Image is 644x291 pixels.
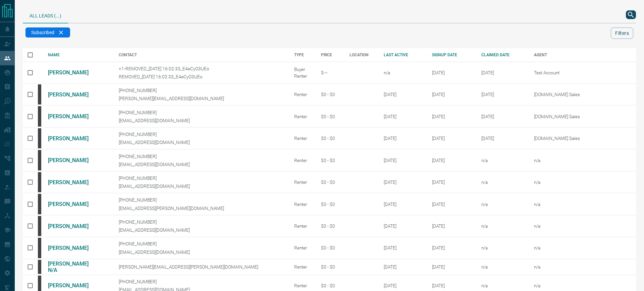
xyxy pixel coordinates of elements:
[119,88,284,93] p: [PHONE_NUMBER]
[384,92,422,97] div: [DATE]
[294,67,311,72] div: Buyer
[294,202,311,207] div: Renter
[384,245,422,250] div: [DATE]
[48,157,98,163] a: [PERSON_NAME]
[38,106,41,126] div: mrloft.ca
[534,70,618,75] p: Test Account
[534,245,618,250] p: n/a
[384,179,422,185] div: [DATE]
[611,27,633,39] button: Filters
[38,172,41,192] div: mrloft.ca
[38,150,41,170] div: mrloft.ca
[38,260,41,274] div: mrloft.ca
[321,179,339,185] div: $0 - $0
[534,202,618,207] p: n/a
[119,110,284,115] p: [PHONE_NUMBER]
[384,70,422,75] div: n/a
[48,223,98,229] a: [PERSON_NAME]
[432,70,471,75] div: September 1st 2015, 9:13:21 AM
[119,140,284,145] p: [EMAIL_ADDRESS][DOMAIN_NAME]
[48,201,98,207] a: [PERSON_NAME]
[38,128,41,148] div: mrloft.ca
[534,264,618,270] p: n/a
[432,223,471,229] div: October 13th 2008, 8:32:50 PM
[321,92,339,97] div: $0 - $0
[384,223,422,229] div: [DATE]
[119,264,284,270] p: [PERSON_NAME][EMAIL_ADDRESS][PERSON_NAME][DOMAIN_NAME]
[481,136,524,141] div: February 19th 2025, 2:37:44 PM
[432,158,471,163] div: October 12th 2008, 11:22:16 AM
[119,132,284,137] p: [PHONE_NUMBER]
[25,27,70,38] div: Subscribed
[38,84,41,104] div: mrloft.ca
[23,7,68,23] div: All Leads (...)
[432,136,471,141] div: October 12th 2008, 6:29:44 AM
[321,114,339,119] div: $0 - $0
[432,92,471,97] div: October 11th 2008, 12:32:56 PM
[31,30,54,35] span: Subscribed
[534,223,618,229] p: n/a
[481,223,524,229] div: n/a
[119,162,284,167] p: [EMAIL_ADDRESS][DOMAIN_NAME]
[481,53,524,57] div: CLAIMED DATE
[481,264,524,270] div: n/a
[48,91,98,98] a: [PERSON_NAME]
[321,53,339,57] div: PRICE
[119,53,284,57] div: CONTACT
[534,136,618,141] p: [DOMAIN_NAME] Sales
[481,245,524,250] div: n/a
[119,175,284,181] p: [PHONE_NUMBER]
[481,283,524,288] div: n/a
[481,202,524,207] div: n/a
[384,264,422,270] div: [DATE]
[48,261,98,273] a: [PERSON_NAME] N/A
[432,114,471,119] div: October 11th 2008, 5:41:37 PM
[119,219,284,225] p: [PHONE_NUMBER]
[432,202,471,207] div: October 13th 2008, 7:44:16 PM
[48,69,98,76] a: [PERSON_NAME]
[38,238,41,258] div: mrloft.ca
[432,264,471,270] div: October 15th 2008, 9:26:23 AM
[294,179,311,185] div: Renter
[384,283,422,288] div: [DATE]
[294,73,311,79] div: Renter
[38,216,41,236] div: mrloft.ca
[294,158,311,163] div: Renter
[534,53,636,57] div: AGENT
[626,10,636,19] button: search button
[38,194,41,214] div: mrloft.ca
[321,245,339,250] div: $0 - $0
[294,53,311,57] div: TYPE
[384,53,422,57] div: LAST ACTIVE
[119,197,284,203] p: [PHONE_NUMBER]
[481,70,524,75] div: April 29th 2025, 4:45:30 PM
[350,53,374,57] div: LOCATION
[294,223,311,229] div: Renter
[432,245,471,250] div: October 14th 2008, 1:23:37 AM
[294,114,311,119] div: Renter
[294,136,311,141] div: Renter
[534,92,618,97] p: [DOMAIN_NAME] Sales
[119,154,284,159] p: [PHONE_NUMBER]
[48,53,109,57] div: NAME
[321,223,339,229] div: $0 - $0
[119,184,284,189] p: [EMAIL_ADDRESS][DOMAIN_NAME]
[48,179,98,186] a: [PERSON_NAME]
[534,114,618,119] p: [DOMAIN_NAME] Sales
[119,241,284,246] p: [PHONE_NUMBER]
[481,179,524,185] div: n/a
[432,283,471,288] div: October 15th 2008, 1:08:42 PM
[119,227,284,233] p: [EMAIL_ADDRESS][DOMAIN_NAME]
[294,283,311,288] div: Renter
[384,158,422,163] div: [DATE]
[48,113,98,120] a: [PERSON_NAME]
[384,114,422,119] div: [DATE]
[48,135,98,142] a: [PERSON_NAME]
[294,264,311,270] div: Renter
[432,53,471,57] div: SIGNUP DATE
[119,279,284,284] p: [PHONE_NUMBER]
[119,96,284,101] p: [PERSON_NAME][EMAIL_ADDRESS][DOMAIN_NAME]
[432,179,471,185] div: October 12th 2008, 3:01:27 PM
[481,92,524,97] div: February 19th 2025, 2:37:44 PM
[481,114,524,119] div: February 19th 2025, 2:37:44 PM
